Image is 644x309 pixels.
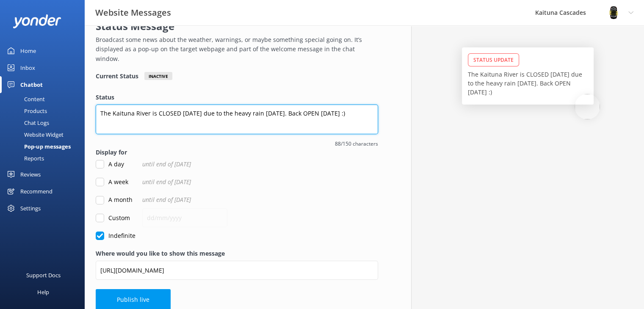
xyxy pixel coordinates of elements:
[5,152,44,164] div: Reports
[5,117,85,129] a: Chat Logs
[37,284,49,301] div: Help
[5,105,85,117] a: Products
[26,267,61,284] div: Support Docs
[468,53,519,66] div: Status Update
[142,177,191,187] span: until end of [DATE]
[96,160,124,169] label: A day
[5,141,71,152] div: Pop-up messages
[5,129,85,141] a: Website Widget
[20,76,43,93] div: Chatbot
[20,200,41,217] div: Settings
[142,208,227,227] input: dd/mm/yyyy
[96,105,378,134] textarea: The Kaituna River is CLOSED [DATE] due to the heavy rain [DATE]. Back OPEN [DATE] :)
[5,105,47,117] div: Products
[20,42,36,59] div: Home
[5,93,85,105] a: Content
[5,129,64,141] div: Website Widget
[20,59,35,76] div: Inbox
[96,231,135,240] label: Indefinite
[607,6,620,19] img: 802-1755650174.png
[96,148,378,157] label: Display for
[5,117,49,129] div: Chat Logs
[95,6,171,19] h3: Website Messages
[96,18,374,34] h2: Status Message
[96,249,378,258] label: Where would you like to show this message
[5,152,85,164] a: Reports
[96,195,133,204] label: A month
[5,93,45,105] div: Content
[142,160,191,169] span: until end of [DATE]
[5,141,85,152] a: Pop-up messages
[96,72,138,80] h4: Current Status
[144,72,172,80] div: Inactive
[13,14,61,28] img: yonder-white-logo.png
[96,177,128,187] label: A week
[96,213,130,223] label: Custom
[96,93,378,102] label: Status
[20,183,53,200] div: Recommend
[96,261,378,280] input: https://www.example.com/page
[20,166,41,183] div: Reviews
[468,70,588,97] p: The Kaituna River is CLOSED [DATE] due to the heavy rain [DATE]. Back OPEN [DATE] :)
[96,140,378,148] span: 88/150 characters
[96,35,374,63] p: Broadcast some news about the weather, warnings, or maybe something special going on. It’s displa...
[142,195,191,204] span: until end of [DATE]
